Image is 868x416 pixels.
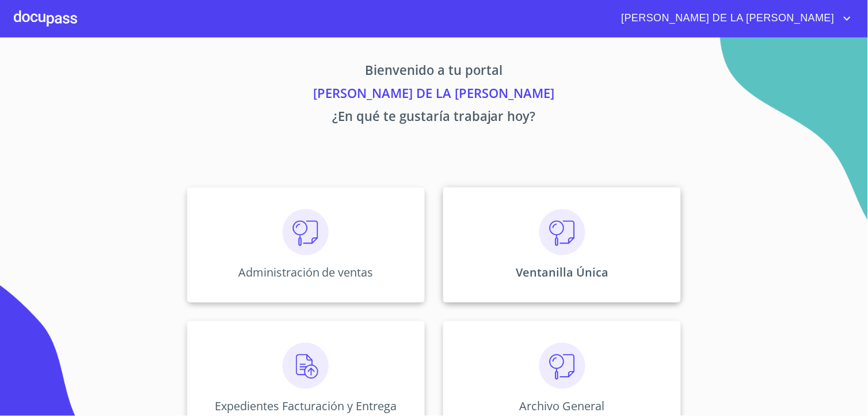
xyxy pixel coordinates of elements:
[516,264,608,280] p: Ventanilla Única
[79,60,789,84] p: Bienvenido a tu portal
[79,107,789,130] p: ¿En qué te gustaría trabajar hoy?
[283,343,329,389] img: carga.png
[520,398,605,414] p: Archivo General
[613,9,854,28] button: account of current user
[539,343,585,389] img: consulta.png
[283,209,329,255] img: consulta.png
[613,9,840,28] span: [PERSON_NAME] DE LA [PERSON_NAME]
[215,398,397,414] p: Expedientes Facturación y Entrega
[238,264,374,280] p: Administración de ventas
[79,84,789,107] p: [PERSON_NAME] DE LA [PERSON_NAME]
[539,209,585,255] img: consulta.png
